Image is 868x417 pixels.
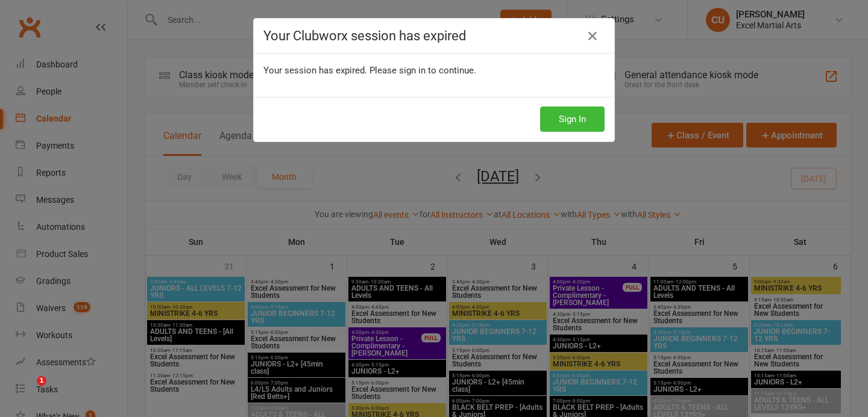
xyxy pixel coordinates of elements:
[540,107,605,132] button: Sign In
[37,376,46,386] span: 1
[263,28,605,43] h4: Your Clubworx session has expired
[583,26,602,46] a: Close
[12,376,41,405] iframe: Intercom live chat
[263,65,476,76] span: Your session has expired. Please sign in to continue.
